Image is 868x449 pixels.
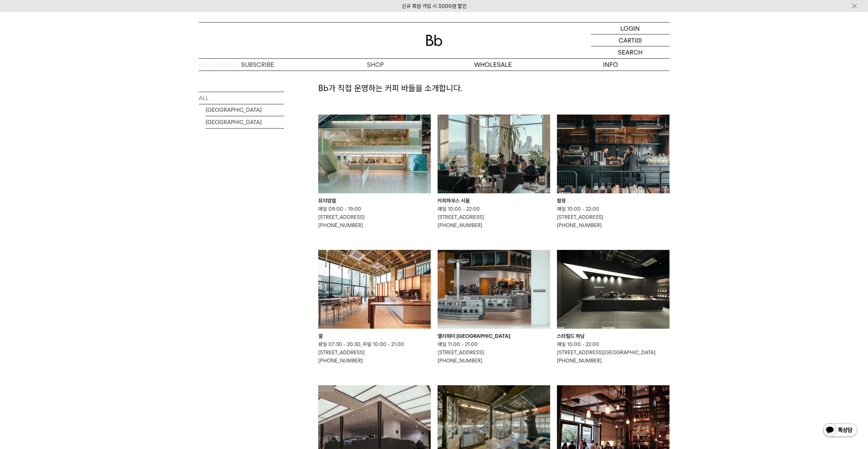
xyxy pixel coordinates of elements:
p: 평일 07:30 - 20:30, 주말 10:00 - 21:00 [STREET_ADDRESS] [PHONE_NUMBER] [318,340,431,365]
p: 매일 10:00 - 22:00 [STREET_ADDRESS][GEOGRAPHIC_DATA] [PHONE_NUMBER] [557,340,670,365]
a: ALL [199,92,284,104]
a: LOGIN [591,23,670,34]
div: 앨리웨이 [GEOGRAPHIC_DATA] [438,332,550,340]
a: [GEOGRAPHIC_DATA] [206,104,284,116]
p: (0) [635,34,642,46]
p: 매일 09:00 - 19:00 [STREET_ADDRESS] [PHONE_NUMBER] [318,205,431,229]
img: 뮤지엄엘 [318,115,431,193]
div: 스타필드 하남 [557,332,670,340]
div: 뮤지엄엘 [318,197,431,205]
a: 결 결 평일 07:30 - 20:30, 주말 10:00 - 21:00[STREET_ADDRESS][PHONE_NUMBER] [318,250,431,365]
img: 합정 [557,115,670,193]
p: 매일 10:00 - 22:00 [STREET_ADDRESS] [PHONE_NUMBER] [438,205,550,229]
a: SUBSCRIBE [199,59,317,71]
img: 로고 [426,35,442,46]
img: 앨리웨이 인천 [438,250,550,329]
a: [GEOGRAPHIC_DATA] [206,116,284,128]
p: 매일 11:00 - 21:00 [STREET_ADDRESS] [PHONE_NUMBER] [438,340,550,365]
a: 스타필드 하남 스타필드 하남 매일 10:00 - 22:00[STREET_ADDRESS][GEOGRAPHIC_DATA][PHONE_NUMBER] [557,250,670,365]
div: 합정 [557,197,670,205]
a: 앨리웨이 인천 앨리웨이 [GEOGRAPHIC_DATA] 매일 11:00 - 21:00[STREET_ADDRESS][PHONE_NUMBER] [438,250,550,365]
p: SEARCH [618,46,643,58]
a: 합정 합정 매일 10:00 - 22:00[STREET_ADDRESS][PHONE_NUMBER] [557,115,670,229]
div: 커피하우스 서울 [438,197,550,205]
p: 매일 10:00 - 22:00 [STREET_ADDRESS] [PHONE_NUMBER] [557,205,670,229]
img: 스타필드 하남 [557,250,670,329]
img: 카카오톡 채널 1:1 채팅 버튼 [822,422,858,439]
p: WHOLESALE [434,59,552,71]
p: Bb가 직접 운영하는 커피 바들을 소개합니다. [318,83,670,94]
p: CART [619,34,635,46]
img: 커피하우스 서울 [438,115,550,193]
a: 뮤지엄엘 뮤지엄엘 매일 09:00 - 19:00[STREET_ADDRESS][PHONE_NUMBER] [318,115,431,229]
a: 신규 회원 가입 시 3,000원 할인 [402,3,467,9]
div: 결 [318,332,431,340]
a: SHOP [317,59,434,71]
a: CART (0) [591,34,670,46]
p: LOGIN [620,23,640,34]
a: 커피하우스 서울 커피하우스 서울 매일 10:00 - 22:00[STREET_ADDRESS][PHONE_NUMBER] [438,115,550,229]
img: 결 [318,250,431,329]
p: INFO [552,59,670,71]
